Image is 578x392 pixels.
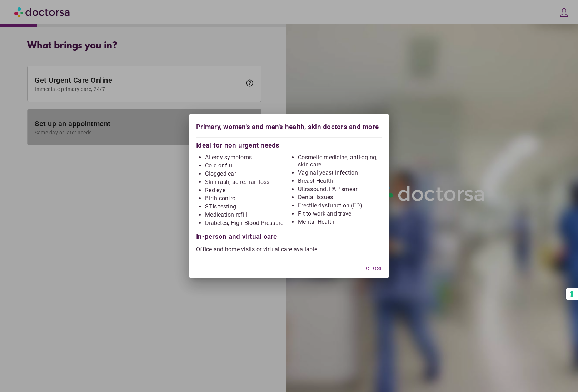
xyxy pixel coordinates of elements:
[205,162,289,169] li: Cold or flu
[298,218,382,226] li: Mental Health
[298,177,382,185] li: Breast Health
[298,202,382,209] li: Erectile dysfunction (ED)
[205,179,289,186] li: Skin rash, acne, hair loss
[298,154,382,168] li: Cosmetic medicine, anti-aging, skin care
[298,210,382,217] li: Fit to work and travel
[196,228,382,240] div: In-person and virtual care
[205,220,289,227] li: Diabetes, High Blood Pressure
[205,211,289,218] li: Medication refill
[205,203,289,210] li: STIs testing
[205,154,289,161] li: Allergy symptoms
[298,186,382,193] li: Ultrasound, PAP smear
[298,169,382,176] li: Vaginal yeast infection
[298,194,382,201] li: Dental issues
[196,246,382,253] p: Office and home visits or virtual care available
[363,262,386,275] button: Close
[366,265,383,271] span: Close
[196,122,382,134] div: Primary, women's and men's health, skin doctors and more
[205,170,289,177] li: Clogged ear
[205,187,289,194] li: Red eye
[196,140,382,149] div: Ideal for non urgent needs
[205,195,289,202] li: Birth control
[566,288,578,300] button: Your consent preferences for tracking technologies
